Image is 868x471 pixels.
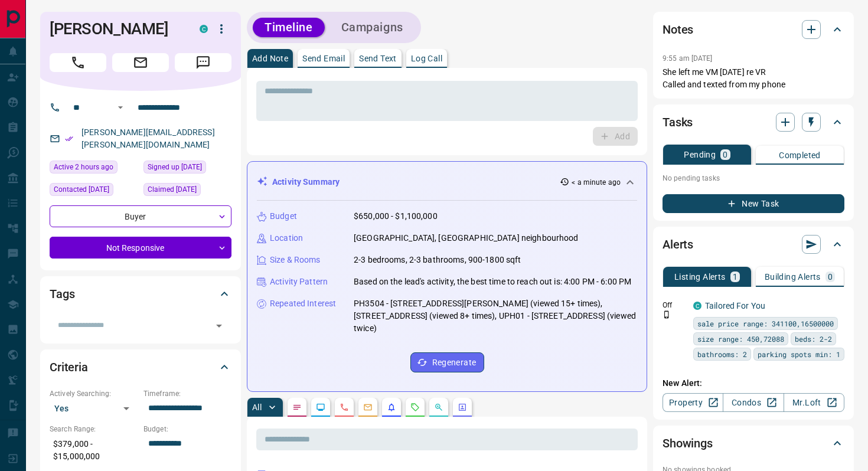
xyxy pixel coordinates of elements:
[175,53,231,72] span: Message
[663,310,671,319] svg: Push Notification Only
[329,18,415,37] button: Campaigns
[663,300,686,310] p: Off
[663,377,844,390] p: New Alert:
[50,434,138,466] p: $379,000 - $15,000,000
[50,19,182,38] h1: [PERSON_NAME]
[50,205,231,227] div: Buyer
[270,297,336,310] p: Repeated Interest
[50,388,138,399] p: Actively Searching:
[434,403,443,412] svg: Opportunities
[143,424,231,434] p: Budget:
[411,54,442,63] p: Log Call
[663,230,844,259] div: Alerts
[112,53,169,72] span: Email
[663,235,693,254] h2: Alerts
[354,210,438,223] p: $650,000 - $1,100,000
[784,393,844,412] a: Mr.Loft
[54,184,109,195] span: Contacted [DATE]
[252,54,288,63] p: Add Note
[148,184,197,195] span: Claimed [DATE]
[270,254,321,266] p: Size & Rooms
[113,100,128,115] button: Open
[354,232,579,244] p: [GEOGRAPHIC_DATA], [GEOGRAPHIC_DATA] neighbourhood
[723,393,784,412] a: Condos
[663,113,693,132] h2: Tasks
[200,25,208,33] div: condos.ca
[50,424,138,434] p: Search Range:
[765,273,821,281] p: Building Alerts
[674,273,726,281] p: Listing Alerts
[143,183,231,199] div: Fri Sep 19 2025
[50,280,231,308] div: Tags
[50,53,106,72] span: Call
[663,194,844,213] button: New Task
[253,18,325,37] button: Timeline
[340,403,349,412] svg: Calls
[733,273,738,281] p: 1
[359,54,397,63] p: Send Text
[270,232,303,244] p: Location
[65,135,73,143] svg: Email Verified
[663,66,844,91] p: She left me VM [DATE] re VR Called and texted from my phone
[693,302,701,310] div: condos.ca
[663,429,844,457] div: Showings
[50,358,88,377] h2: Criteria
[572,177,621,188] p: < a minute ago
[50,237,231,259] div: Not Responsive
[663,20,693,39] h2: Notes
[697,318,834,329] span: sale price range: 341100,16500000
[143,161,231,177] div: Fri Sep 19 2025
[663,108,844,136] div: Tasks
[723,151,727,159] p: 0
[211,318,227,334] button: Open
[758,348,840,360] span: parking spots min: 1
[54,161,113,173] span: Active 2 hours ago
[50,161,138,177] div: Mon Oct 13 2025
[697,333,784,345] span: size range: 450,72088
[410,352,484,372] button: Regenerate
[363,403,373,412] svg: Emails
[50,284,74,303] h2: Tags
[257,171,637,193] div: Activity Summary< a minute ago
[252,403,262,411] p: All
[354,297,637,335] p: PH3504 - [STREET_ADDRESS][PERSON_NAME] (viewed 15+ times), [STREET_ADDRESS] (viewed 8+ times), UP...
[663,15,844,44] div: Notes
[697,348,747,360] span: bathrooms: 2
[779,151,821,159] p: Completed
[50,183,138,199] div: Fri Sep 19 2025
[387,403,396,412] svg: Listing Alerts
[272,176,340,188] p: Activity Summary
[50,399,138,418] div: Yes
[270,210,297,223] p: Budget
[316,403,325,412] svg: Lead Browsing Activity
[663,54,713,63] p: 9:55 am [DATE]
[270,276,328,288] p: Activity Pattern
[410,403,420,412] svg: Requests
[795,333,832,345] span: beds: 2-2
[663,169,844,187] p: No pending tasks
[143,388,231,399] p: Timeframe:
[663,393,723,412] a: Property
[354,254,521,266] p: 2-3 bedrooms, 2-3 bathrooms, 900-1800 sqft
[684,151,716,159] p: Pending
[663,434,713,453] h2: Showings
[354,276,631,288] p: Based on the lead's activity, the best time to reach out is: 4:00 PM - 6:00 PM
[81,127,215,149] a: [PERSON_NAME][EMAIL_ADDRESS][PERSON_NAME][DOMAIN_NAME]
[292,403,302,412] svg: Notes
[705,301,765,310] a: Tailored For You
[50,353,231,381] div: Criteria
[458,403,467,412] svg: Agent Actions
[148,161,202,173] span: Signed up [DATE]
[302,54,345,63] p: Send Email
[828,273,833,281] p: 0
